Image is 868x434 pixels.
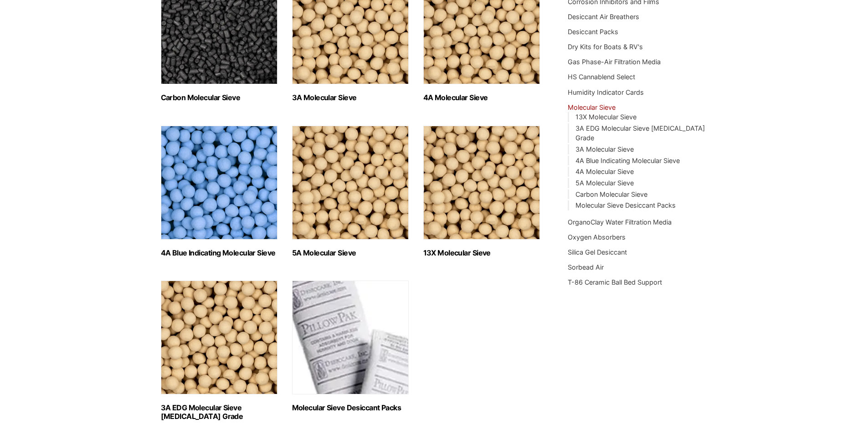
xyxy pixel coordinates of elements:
[161,403,277,421] h2: 3A EDG Molecular Sieve [MEDICAL_DATA] Grade
[292,403,409,412] h2: Molecular Sieve Desiccant Packs
[292,93,409,102] h2: 3A Molecular Sieve
[161,126,277,240] img: 4A Blue Indicating Molecular Sieve
[575,124,705,142] a: 3A EDG Molecular Sieve [MEDICAL_DATA] Grade
[423,93,540,102] h2: 4A Molecular Sieve
[161,281,277,394] img: 3A EDG Molecular Sieve Ethanol Grade
[423,126,540,257] a: Visit product category 13X Molecular Sieve
[161,126,277,257] a: Visit product category 4A Blue Indicating Molecular Sieve
[568,233,626,241] a: Oxygen Absorbers
[292,281,409,412] a: Visit product category Molecular Sieve Desiccant Packs
[292,249,409,257] h2: 5A Molecular Sieve
[568,28,618,36] a: Desiccant Packs
[568,103,616,111] a: Molecular Sieve
[568,263,604,271] a: Sorbead Air
[161,93,277,102] h2: Carbon Molecular Sieve
[575,190,647,198] a: Carbon Molecular Sieve
[575,168,634,175] a: 4A Molecular Sieve
[423,126,540,240] img: 13X Molecular Sieve
[575,201,676,209] a: Molecular Sieve Desiccant Packs
[292,126,409,257] a: Visit product category 5A Molecular Sieve
[292,281,409,394] img: Molecular Sieve Desiccant Packs
[568,58,661,66] a: Gas Phase-Air Filtration Media
[161,249,277,257] h2: 4A Blue Indicating Molecular Sieve
[423,249,540,257] h2: 13X Molecular Sieve
[568,278,662,286] a: T-86 Ceramic Ball Bed Support
[568,43,643,51] a: Dry Kits for Boats & RV's
[161,281,277,421] a: Visit product category 3A EDG Molecular Sieve Ethanol Grade
[568,248,627,256] a: Silica Gel Desiccant
[292,126,409,240] img: 5A Molecular Sieve
[568,88,644,96] a: Humidity Indicator Cards
[568,73,635,81] a: HS Cannablend Select
[568,218,672,226] a: OrganoClay Water Filtration Media
[568,13,639,20] a: Desiccant Air Breathers
[575,145,634,153] a: 3A Molecular Sieve
[575,157,680,164] a: 4A Blue Indicating Molecular Sieve
[575,179,634,187] a: 5A Molecular Sieve
[575,113,637,121] a: 13X Molecular Sieve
